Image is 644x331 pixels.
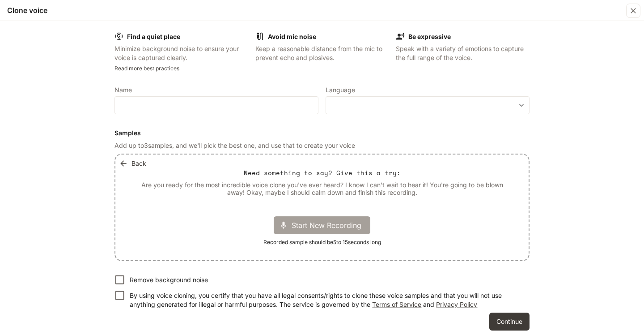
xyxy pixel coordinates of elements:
div: ​ [326,101,529,110]
a: Terms of Service [372,301,421,308]
a: Privacy Policy [436,301,477,308]
p: Language [326,87,355,93]
div: Start New Recording [274,216,370,234]
p: Are you ready for the most incredible voice clone you've ever heard? I know I can't wait to hear ... [137,181,507,197]
p: Add up to 3 samples, and we'll pick the best one, and use that to create your voice [114,141,530,150]
p: Name [114,87,132,93]
button: Continue [489,313,530,331]
p: Minimize background noise to ensure your voice is captured clearly. [114,44,248,62]
a: Read more best practices [114,65,179,72]
b: Avoid mic noise [268,33,316,40]
span: Recorded sample should be 5 to 15 seconds long [263,238,381,247]
h6: Samples [114,129,530,138]
p: Remove background noise [130,275,208,284]
p: By using voice cloning, you certify that you have all legal consents/rights to clone these voice ... [130,291,522,309]
b: Find a quiet place [127,33,180,40]
p: Need something to say? Give this a try: [244,168,401,177]
h5: Clone voice [7,5,47,15]
b: Be expressive [408,33,451,40]
button: Back [117,155,150,172]
p: Speak with a variety of emotions to capture the full range of the voice. [396,44,530,62]
span: Start New Recording [292,220,367,231]
p: Keep a reasonable distance from the mic to prevent echo and plosives. [255,44,389,62]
